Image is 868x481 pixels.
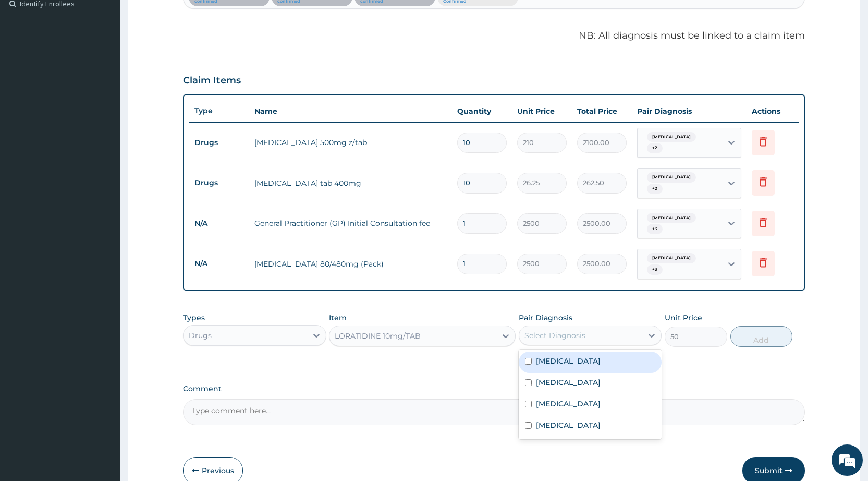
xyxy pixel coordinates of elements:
th: Unit Price [512,101,572,122]
td: Drugs [189,173,249,193]
div: LORATIDINE 10mg/TAB [335,331,421,341]
th: Quantity [452,101,512,122]
label: Unit Price [665,312,702,323]
td: [MEDICAL_DATA] 80/480mg (Pack) [249,254,452,274]
span: + 3 [647,264,663,275]
label: [MEDICAL_DATA] [536,377,601,388]
label: Pair Diagnosis [519,312,572,323]
span: [MEDICAL_DATA] [647,172,696,183]
span: + 2 [647,184,663,194]
th: Name [249,101,452,122]
label: Item [329,312,347,323]
td: General Practitioner (GP) Initial Consultation fee [249,213,452,234]
span: [MEDICAL_DATA] [647,132,696,142]
div: Select Diagnosis [524,330,585,341]
label: [MEDICAL_DATA] [536,420,601,430]
img: d_794563401_company_1708531726252_794563401 [19,52,42,78]
label: Types [183,314,205,322]
label: [MEDICAL_DATA] [536,356,601,366]
span: [MEDICAL_DATA] [647,253,696,263]
td: [MEDICAL_DATA] 500mg z/tab [249,132,452,153]
td: Drugs [189,133,249,152]
span: + 2 [647,143,663,153]
div: Minimize live chat window [171,5,196,30]
td: N/A [189,214,249,233]
button: Add [730,326,792,347]
textarea: Type your message and hit 'Enter' [5,285,199,321]
span: + 3 [647,224,663,234]
div: Drugs [189,330,212,341]
h3: Claim Items [183,75,241,87]
td: N/A [189,254,249,273]
p: NB: All diagnosis must be linked to a claim item [183,29,805,43]
label: [MEDICAL_DATA] [536,399,601,409]
th: Pair Diagnosis [632,101,747,122]
th: Type [189,101,249,121]
td: [MEDICAL_DATA] tab 400mg [249,173,452,194]
div: Chat with us now [54,58,175,72]
span: [MEDICAL_DATA] [647,213,696,223]
span: We're online! [60,131,144,237]
th: Actions [747,101,799,122]
label: Comment [183,384,805,393]
th: Total Price [572,101,632,122]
